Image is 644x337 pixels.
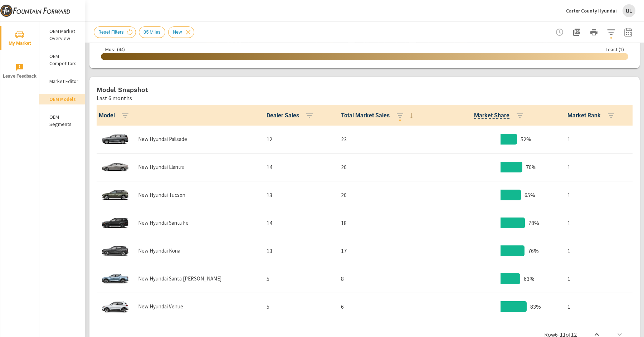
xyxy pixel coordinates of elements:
img: glamour [101,296,130,317]
p: 8 [341,274,434,283]
span: Total Market Sales [341,111,416,120]
span: Dealer Sales [267,111,317,120]
p: 14 [267,163,330,171]
img: glamour [101,268,130,289]
p: 17 [341,246,434,255]
p: 1 [567,163,631,171]
img: glamour [101,184,130,206]
div: OEM Models [39,94,85,104]
p: 83% [530,302,541,311]
p: 13 [267,191,330,199]
p: New Hyundai Santa Fe [138,220,189,226]
span: Model Sales / Total Market Sales. [Market = within dealer PMA (or 60 miles if no PMA is defined) ... [474,111,509,120]
p: 1 [567,191,631,199]
img: glamour [101,156,130,178]
p: New Hyundai Palisade [138,136,187,142]
div: New [168,26,194,38]
p: 1 [567,219,631,227]
p: Market Editor [49,78,79,85]
p: New Hyundai Tucson [138,192,185,198]
p: Most ( 44 ) [105,46,125,53]
span: 35 Miles [139,29,165,35]
p: 63% [524,274,535,283]
button: "Export Report to PDF" [570,25,584,39]
button: Print Report [587,25,601,39]
span: Market Rank [567,111,618,120]
p: 1 [567,302,631,311]
div: Reset Filters [94,26,136,38]
p: 20 [341,163,434,171]
p: OEM Competitors [49,53,79,67]
div: nav menu [0,21,39,87]
p: 6 [341,302,434,311]
p: New Hyundai Elantra [138,164,185,170]
img: glamour [101,128,130,150]
p: 5 [267,302,330,311]
p: 18 [341,219,434,227]
span: Leave Feedback [3,63,37,80]
span: Market Share [474,111,527,120]
button: Apply Filters [604,25,618,39]
p: 13 [267,246,330,255]
img: glamour [101,212,130,234]
div: UL [623,4,635,17]
p: 1 [567,246,631,255]
p: 14 [267,219,330,227]
p: 1 [567,274,631,283]
span: Model [99,111,132,120]
p: Least ( 1 ) [606,46,624,53]
p: 1 [567,135,631,143]
p: Last 6 months [97,94,132,102]
p: 12 [267,135,330,143]
img: glamour [101,240,130,262]
p: OEM Market Overview [49,28,79,42]
div: OEM Market Overview [39,26,85,44]
p: New Hyundai Santa [PERSON_NAME] [138,275,221,282]
p: 76% [528,246,539,255]
button: Select Date Range [621,25,635,39]
p: 20 [341,191,434,199]
p: 52% [521,135,531,143]
p: 65% [525,191,535,199]
p: 23 [341,135,434,143]
span: Reset Filters [94,29,128,35]
p: OEM Models [49,96,79,103]
p: 70% [526,163,537,171]
span: New [169,29,186,35]
div: OEM Segments [39,112,85,130]
p: 78% [528,219,539,227]
div: OEM Competitors [39,51,85,69]
div: Market Editor [39,76,85,87]
p: Carter County Hyundai [566,8,617,14]
p: 5 [267,274,330,283]
h5: Model Snapshot [97,86,148,93]
p: New Hyundai Kona [138,248,180,254]
span: My Market [3,30,37,48]
p: OEM Segments [49,113,79,128]
p: New Hyundai Venue [138,303,183,310]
